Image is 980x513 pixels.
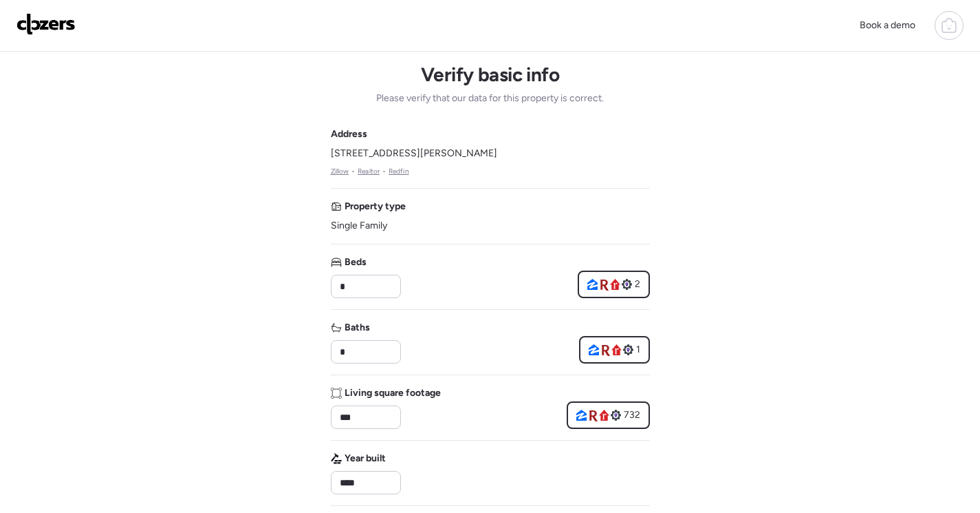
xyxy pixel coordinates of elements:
span: • [382,166,386,177]
span: Address [331,127,367,141]
span: Beds [345,255,367,269]
span: 732 [624,408,640,422]
span: Single Family [331,219,387,233]
span: Baths [345,321,370,335]
span: Year built [345,452,386,465]
span: 1 [636,343,640,357]
span: [STREET_ADDRESS][PERSON_NAME] [331,147,497,160]
span: Book a demo [860,19,915,31]
span: Please verify that our data for this property is correct. [376,92,604,105]
span: • [351,166,355,177]
img: Logo [17,13,76,35]
a: Zillow [331,166,349,177]
a: Redfin [389,166,409,177]
span: 2 [635,278,640,291]
a: Realtor [358,166,380,177]
span: Living square footage [345,386,441,400]
h1: Verify basic info [421,63,559,86]
span: Property type [345,200,406,213]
